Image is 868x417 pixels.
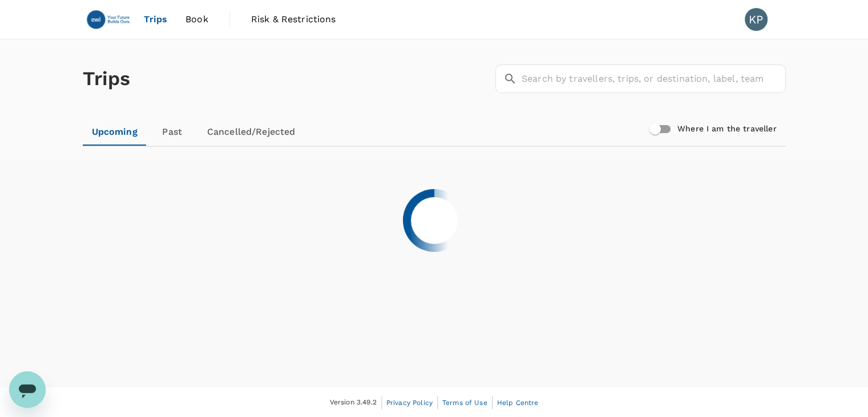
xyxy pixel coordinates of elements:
[83,7,135,32] img: EWI Group
[442,399,487,407] span: Terms of Use
[442,396,487,409] a: Terms of Use
[9,371,46,408] iframe: Button to launch messaging window
[497,399,539,407] span: Help Centre
[144,13,167,26] span: Trips
[198,118,305,146] a: Cancelled/Rejected
[330,397,377,408] span: Version 3.49.2
[83,39,131,118] h1: Trips
[522,65,786,93] input: Search by travellers, trips, or destination, label, team
[745,8,768,31] div: KP
[386,399,433,407] span: Privacy Policy
[251,13,336,26] span: Risk & Restrictions
[497,396,539,409] a: Help Centre
[677,123,777,135] h6: Where I am the traveller
[185,13,208,26] span: Book
[83,118,147,146] a: Upcoming
[386,396,433,409] a: Privacy Policy
[147,118,198,146] a: Past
